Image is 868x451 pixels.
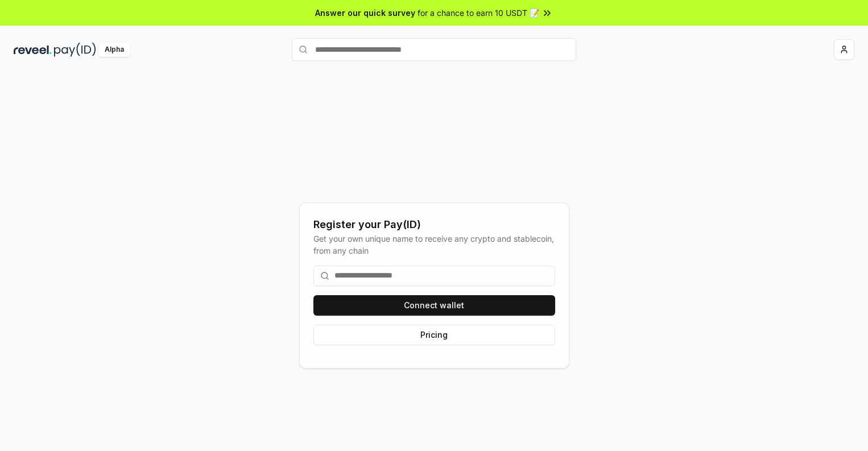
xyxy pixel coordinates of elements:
div: Get your own unique name to receive any crypto and stablecoin, from any chain [313,233,555,256]
button: Pricing [313,325,555,345]
img: reveel_dark [14,43,52,57]
div: Register your Pay(ID) [313,217,555,233]
img: pay_id [54,43,96,57]
span: for a chance to earn 10 USDT 📝 [418,7,539,19]
span: Answer our quick survey [315,7,415,19]
div: Alpha [98,43,130,57]
button: Connect wallet [313,295,555,316]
